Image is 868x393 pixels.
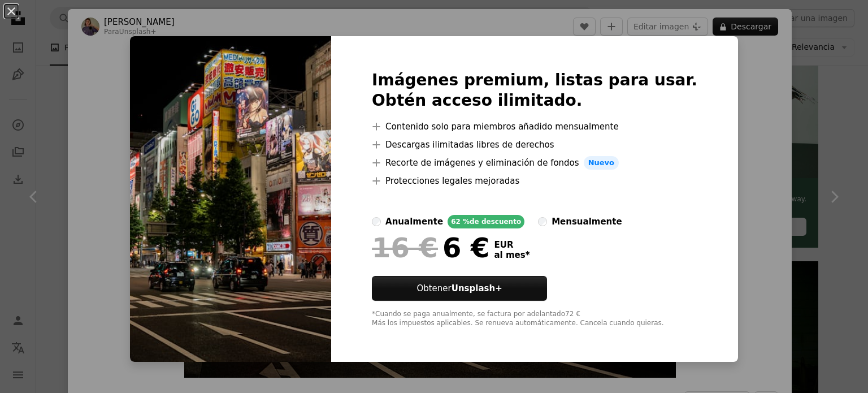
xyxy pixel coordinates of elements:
li: Contenido solo para miembros añadido mensualmente [372,120,697,133]
h2: Imágenes premium, listas para usar. Obtén acceso ilimitado. [372,70,697,111]
span: Nuevo [584,156,619,170]
strong: Unsplash+ [452,283,502,293]
div: *Cuando se paga anualmente, se factura por adelantado 72 € Más los impuestos aplicables. Se renue... [372,310,697,328]
div: anualmente [385,215,443,228]
input: mensualmente [538,217,547,226]
div: 6 € [372,233,489,262]
li: Protecciones legales mejoradas [372,174,697,188]
div: 62 % de descuento [448,215,524,228]
img: premium_photo-1723983556109-7415d601c377 [130,36,331,362]
div: mensualmente [552,215,622,228]
li: Recorte de imágenes y eliminación de fondos [372,156,697,170]
span: EUR [494,240,530,250]
span: al mes * [494,250,530,260]
span: 16 € [372,233,438,262]
button: ObtenerUnsplash+ [372,276,547,301]
input: anualmente62 %de descuento [372,217,381,226]
li: Descargas ilimitadas libres de derechos [372,138,697,152]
